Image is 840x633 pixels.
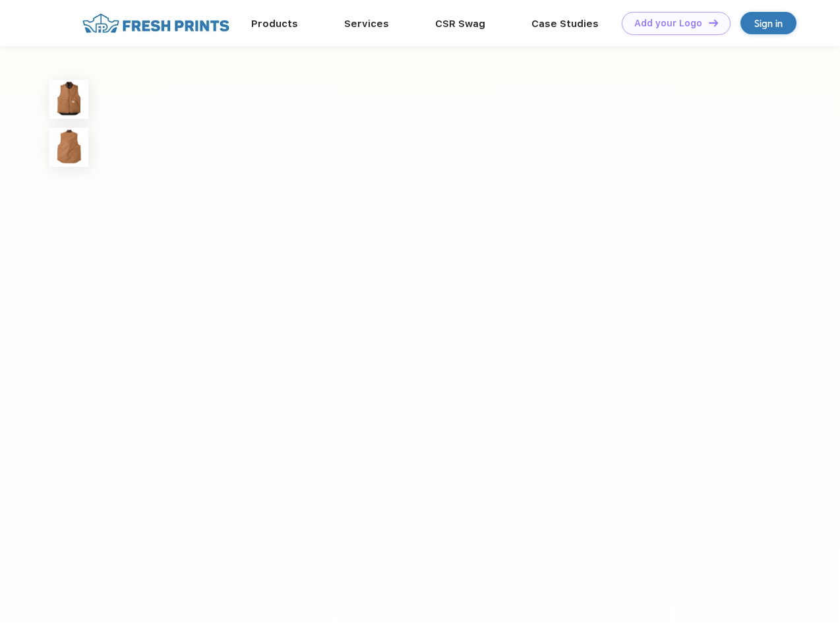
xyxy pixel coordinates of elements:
[754,16,783,31] div: Sign in
[78,12,233,35] img: fo%20logo%202.webp
[634,18,702,29] div: Add your Logo
[49,80,88,119] img: func=resize&h=100
[49,128,88,167] img: func=resize&h=100
[709,19,718,26] img: DT
[251,18,298,30] a: Products
[740,12,796,34] a: Sign in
